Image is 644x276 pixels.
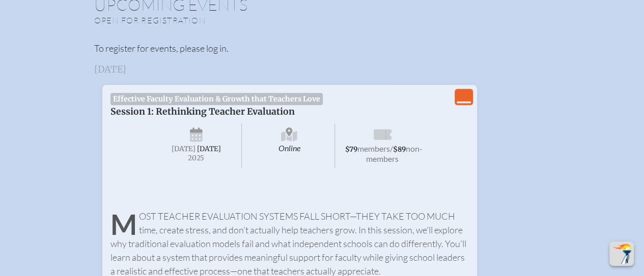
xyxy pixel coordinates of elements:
[611,244,632,264] img: To the top
[244,123,335,168] span: Online
[172,145,195,153] span: [DATE]
[94,15,363,25] p: Open for registration
[94,64,550,75] h3: [DATE]
[390,144,393,153] span: /
[110,93,323,105] span: Effective Faculty Evaluation & Growth that Teachers Love
[197,145,221,153] span: [DATE]
[345,145,357,154] span: $79
[609,241,634,266] button: Scroll Top
[357,144,390,153] span: members
[366,144,423,163] span: non-members
[159,154,234,162] span: 2025
[94,42,550,55] p: To register for events, please log in.
[393,145,406,154] span: $89
[110,106,295,117] span: Session 1: Rethinking Teacher Evaluation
